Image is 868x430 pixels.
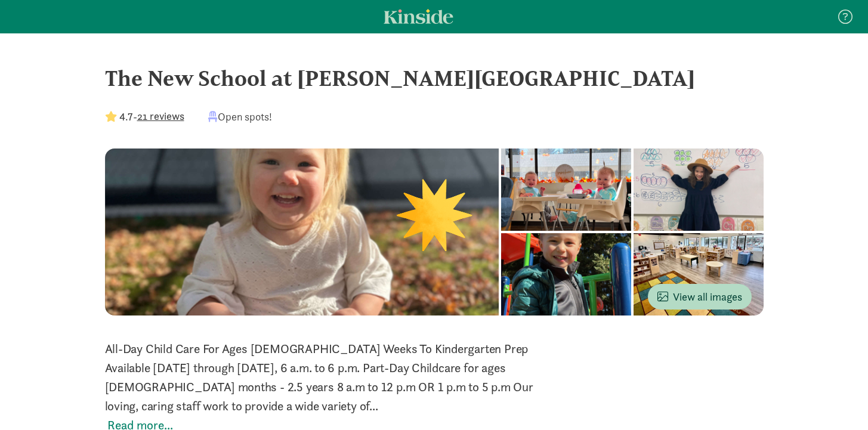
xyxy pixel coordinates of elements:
[119,110,133,123] strong: 4.7
[105,109,184,125] div: -
[105,62,764,94] div: The New School at [PERSON_NAME][GEOGRAPHIC_DATA]
[208,109,272,125] div: Open spots!
[105,339,554,416] div: All-Day Child Care For Ages [DEMOGRAPHIC_DATA] Weeks To Kindergarten Prep Available [DATE] throug...
[657,289,742,305] span: View all images
[648,284,752,310] button: View all images
[137,108,184,124] button: 21 reviews
[384,9,453,24] a: Kinside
